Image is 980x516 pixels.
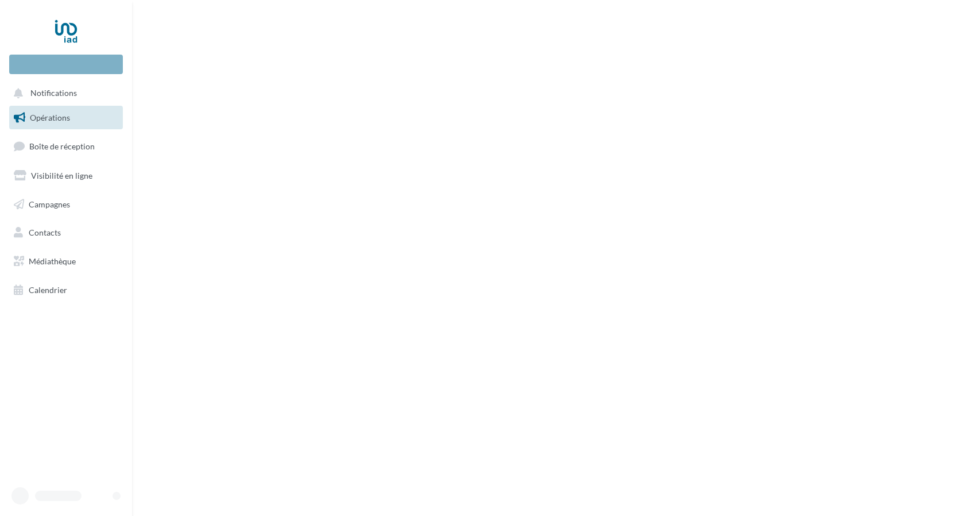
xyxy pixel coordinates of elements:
[7,134,125,159] a: Boîte de réception
[29,228,61,237] span: Contacts
[7,249,125,274] a: Médiathèque
[9,55,123,74] div: Nouvelle campagne
[7,221,125,245] a: Contacts
[29,256,76,266] span: Médiathèque
[29,285,67,295] span: Calendrier
[7,164,125,188] a: Visibilité en ligne
[30,88,77,98] span: Notifications
[7,278,125,302] a: Calendrier
[30,113,70,122] span: Opérations
[29,141,95,151] span: Boîte de réception
[7,106,125,130] a: Opérations
[7,192,125,217] a: Campagnes
[31,171,92,180] span: Visibilité en ligne
[29,199,70,209] span: Campagnes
